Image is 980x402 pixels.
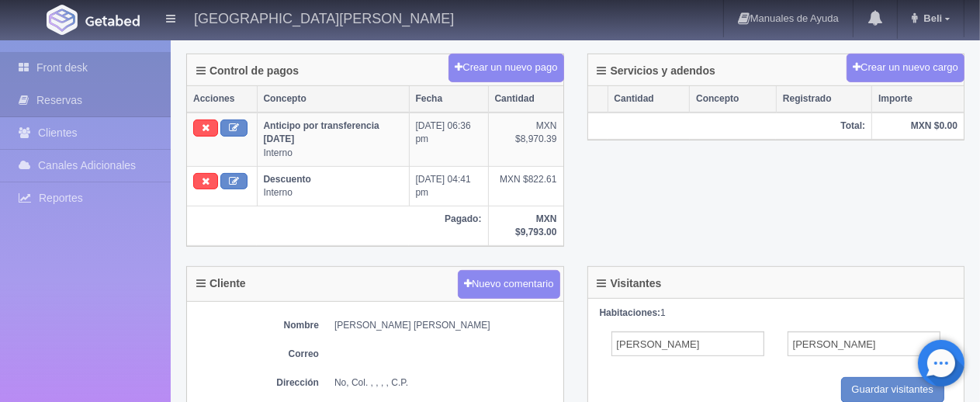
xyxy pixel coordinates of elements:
[196,65,299,77] h4: Control de pagos
[195,376,319,390] dt: Dirección
[488,206,563,245] th: MXN $9,793.00
[409,166,488,206] td: [DATE] 04:41 pm
[776,86,871,113] th: Registrado
[488,113,563,166] td: MXN $8,970.39
[690,86,777,113] th: Concepto
[458,270,560,299] button: Nuevo comentario
[196,278,246,289] h4: Cliente
[872,86,964,113] th: Importe
[47,5,78,35] img: Getabed
[608,86,690,113] th: Cantidad
[194,8,454,27] h4: [GEOGRAPHIC_DATA][PERSON_NAME]
[85,15,140,26] img: Getabed
[264,120,379,144] b: Anticipo por transferencia [DATE]
[187,206,488,245] th: Pagado:
[872,113,964,140] th: MXN $0.00
[334,376,556,390] dd: No, Col. , , , , C.P.
[257,86,409,113] th: Concepto
[264,174,311,185] b: Descuento
[448,54,563,82] button: Crear un nuevo pago
[334,319,556,332] dd: [PERSON_NAME] [PERSON_NAME]
[257,113,409,166] td: Interno
[409,86,488,113] th: Fecha
[588,113,872,140] th: Total:
[611,331,764,356] input: Nombre del Adulto
[597,278,662,289] h4: Visitantes
[597,65,715,77] h4: Servicios y adendos
[257,166,409,206] td: Interno
[488,86,563,113] th: Cantidad
[409,113,488,166] td: [DATE] 06:36 pm
[600,307,953,320] div: 1
[600,307,661,318] strong: Habitaciones:
[195,319,319,332] dt: Nombre
[788,331,940,356] input: Apellidos del Adulto
[187,86,257,113] th: Acciones
[847,54,964,82] button: Crear un nuevo cargo
[920,12,943,24] span: Beli
[488,166,563,206] td: MXN $822.61
[195,348,319,361] dt: Correo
